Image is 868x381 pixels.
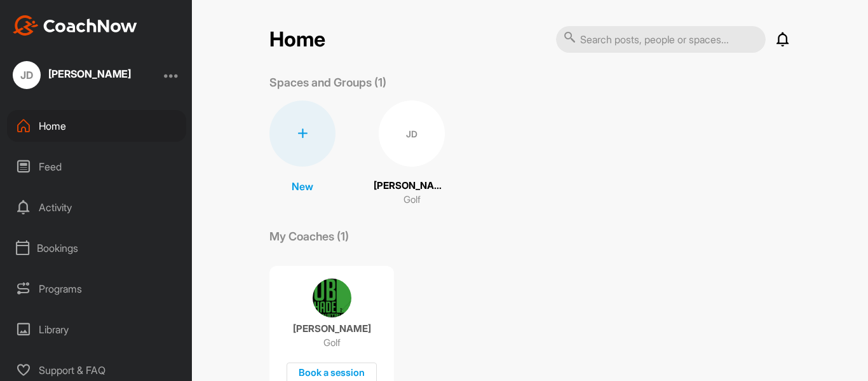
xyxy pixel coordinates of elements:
[292,179,313,194] p: New
[7,191,186,223] div: Activity
[7,110,186,142] div: Home
[13,15,137,36] img: CoachNow
[269,74,386,91] p: Spaces and Groups (1)
[48,69,131,79] div: [PERSON_NAME]
[556,26,766,53] input: Search posts, people or spaces...
[323,336,341,349] p: Golf
[7,151,186,183] div: Feed
[374,100,450,207] a: JD[PERSON_NAME]Golf
[269,27,325,52] h2: Home
[7,273,186,305] div: Programs
[7,232,186,264] div: Bookings
[293,322,371,335] p: [PERSON_NAME]
[313,279,351,317] img: coach avatar
[379,100,445,167] div: JD
[269,228,349,245] p: My Coaches (1)
[403,193,421,207] p: Golf
[13,61,41,89] div: JD
[7,314,186,345] div: Library
[374,179,450,193] p: [PERSON_NAME]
